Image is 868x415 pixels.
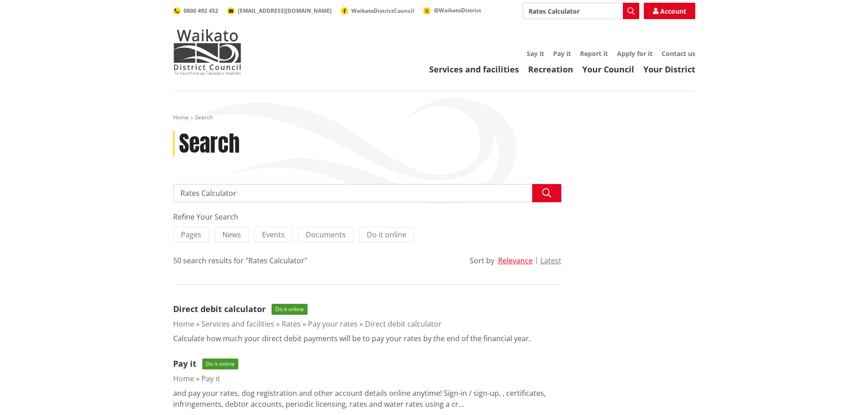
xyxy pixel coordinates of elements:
[181,230,201,240] span: Pages
[173,113,189,121] a: Home
[498,256,533,265] button: Relevance
[423,6,481,14] a: @WaikatoDistrict
[173,29,241,75] img: Waikato District Council - Te Kaunihera aa Takiwaa o Waikato
[272,304,308,315] span: Do it online
[527,49,544,58] a: Say it
[528,64,573,75] a: Recreation
[308,319,358,329] a: Pay your rates
[644,3,695,19] a: Account
[470,255,494,266] div: Sort by
[202,359,238,369] span: Do it online
[227,7,332,15] a: [EMAIL_ADDRESS][DOMAIN_NAME]
[173,333,531,344] p: Calculate how much your direct debit payments will be to pay your rates by the end of the financi...
[173,303,266,314] a: Direct debit calculator
[173,358,196,369] a: Pay it
[173,211,561,222] div: Refine Your Search
[580,49,608,58] a: Report it
[201,319,274,329] a: Services and facilities
[617,49,652,58] a: Apply for it
[173,319,194,329] a: Home
[306,230,346,240] span: Documents
[434,6,481,14] span: @WaikatoDistrict
[179,131,240,157] h1: Search
[173,114,695,122] nav: breadcrumb
[429,64,519,75] a: Services and facilities
[367,230,406,240] span: Do it online
[365,319,442,329] a: Direct debit calculator
[662,49,695,58] a: Contact us
[201,374,220,384] a: Pay it
[262,230,285,240] span: Events
[195,113,213,121] span: Search
[553,49,571,58] a: Pay it
[540,256,561,265] button: Latest
[582,64,634,75] a: Your Council
[341,7,414,15] a: WaikatoDistrictCouncil
[184,7,218,15] span: 0800 492 452
[282,319,301,329] a: Rates
[351,7,414,15] span: WaikatoDistrictCouncil
[173,184,561,202] input: Search input
[238,7,332,15] span: [EMAIL_ADDRESS][DOMAIN_NAME]
[523,3,639,19] input: Search input
[173,374,194,384] a: Home
[173,7,218,15] a: 0800 492 452
[222,230,241,240] span: News
[643,64,695,75] a: Your District
[173,255,307,266] div: 50 search results for "Rates Calculator"
[173,388,561,410] p: and pay your rates, dog registration and other account details online anytime! Sign-in / sign-up,...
